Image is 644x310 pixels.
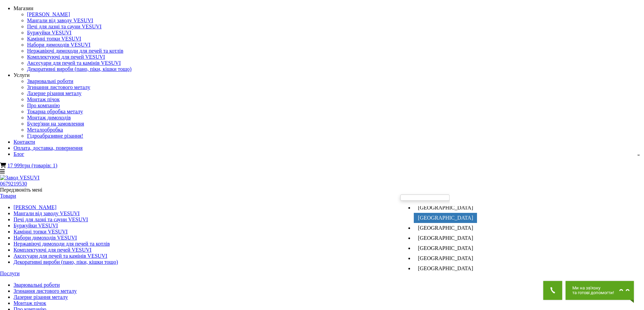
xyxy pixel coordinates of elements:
a: Згинання листового металу [27,84,90,90]
a: Про компанію [27,103,60,108]
div: Услуги [14,72,644,78]
li: [GEOGRAPHIC_DATA] [414,253,477,263]
a: Буржуйки VESUVI [27,30,71,35]
a: Нержавіючі димоходи для печей та котлів [27,48,123,54]
button: Get Call button [543,281,562,300]
a: [PERSON_NAME] [14,204,56,210]
a: Булер'яни на замовлення [27,121,84,126]
a: Нержавіючі димоходи для печей та котлів [14,241,110,247]
span: Ми на зв'язку [572,286,614,290]
a: Комплектуючі для печей VESUVI [14,247,92,253]
a: Печі для лазні та сауни VESUVI [27,24,101,29]
a: Мангали від заводу VESUVI [14,210,80,216]
a: Гідроабразивне різання! [27,133,83,139]
a: [PERSON_NAME] [27,11,70,17]
a: Декоративні вироби (пано, піки, кішки тощо) [14,259,118,265]
li: [GEOGRAPHIC_DATA] [414,243,477,253]
div: Магазин [14,5,644,11]
a: Токарна обробка металу [27,109,83,114]
a: Набори димоходів VESUVI [14,235,77,241]
a: Лазерне різання металу [27,90,81,96]
a: Згинання листового металу [14,288,77,294]
a: Печі для лазні та сауни VESUVI [14,217,88,222]
a: Декоративні вироби (пано, піки, кішки тощо) [27,66,132,72]
a: Буржуйки VESUVI [14,223,58,228]
a: Мангали від заводу VESUVI [27,18,93,23]
a: Аксесуари для печей та камінів VESUVI [27,60,121,66]
a: Металообробка [27,127,63,133]
li: [GEOGRAPHIC_DATA] [414,203,477,213]
a: Зварювальні роботи [14,282,60,288]
a: Камінні топки VESUVI [14,229,68,234]
button: Chat button [566,281,634,300]
li: [GEOGRAPHIC_DATA] [414,263,477,274]
a: Камінні топки VESUVI [27,36,81,41]
a: Монтаж димоходів [27,115,71,120]
li: [GEOGRAPHIC_DATA] [414,233,477,243]
span: та готові допомогти! [572,290,614,295]
a: Блог [14,151,24,157]
a: Комплектуючі для печей VESUVI [27,54,105,60]
li: [GEOGRAPHIC_DATA] [414,213,477,223]
a: Контакти [14,139,35,145]
a: Оплата, доставка, повернення [14,145,82,151]
li: [GEOGRAPHIC_DATA] [414,223,477,233]
a: Набори димоходів VESUVI [27,42,91,48]
a: Монтаж пічок [14,300,46,306]
a: Зварювальні роботи [27,78,73,84]
a: Монтаж пічок [27,96,60,102]
a: 17 999грн (товарів: 1) [7,163,57,168]
a: Аксесуари для печей та камінів VESUVI [14,253,107,259]
a: Лазерне різання металу [14,294,68,300]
